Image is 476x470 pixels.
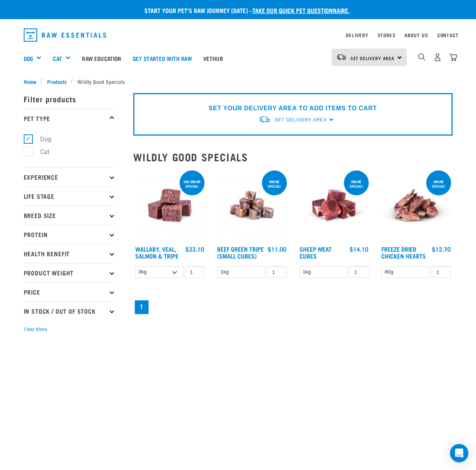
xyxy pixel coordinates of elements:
[133,151,453,163] h2: Wildly Good Specials
[432,266,451,278] input: 1
[135,300,149,314] a: Page 1
[53,54,62,63] a: Cat
[346,34,368,36] a: Delivery
[24,326,47,333] button: Clear filters
[426,176,451,192] div: ONLINE SPECIAL!
[404,34,428,36] a: About Us
[378,34,396,36] a: Stores
[24,89,116,108] p: Filter products
[43,77,70,85] a: Products
[127,43,198,74] a: Get started with Raw
[198,43,229,74] a: Vethub
[24,244,116,263] p: Health Benefit
[28,134,54,144] label: Dog
[24,225,116,244] p: Protein
[24,167,116,187] p: Experience
[24,282,116,301] p: Price
[275,117,327,123] span: Set Delivery Area
[267,266,286,278] input: 1
[24,54,33,63] a: Dog
[217,247,264,257] a: Beef Green Tripe (Small Cubes)
[344,176,369,192] div: ONLINE SPECIAL!
[180,176,204,192] div: 3kg online special!
[24,263,116,282] p: Product Weight
[28,147,52,157] label: Cat
[252,8,350,12] a: take our quick pet questionnaire.
[215,169,288,242] img: Beef Tripe Bites 1634
[349,266,368,278] input: 1
[379,169,453,242] img: FD Chicken Hearts
[24,77,41,85] a: Home
[24,77,453,85] nav: breadcrumbs
[298,169,371,242] img: Sheep Meat
[24,28,106,42] img: Raw Essentials Logo
[350,57,395,59] span: Set Delivery Area
[185,246,204,252] div: $33.10
[18,25,459,45] nav: dropdown navigation
[350,246,368,252] div: $14.10
[418,53,425,61] img: home-icon-1@2x.png
[133,299,453,316] nav: pagination
[24,301,116,321] p: In Stock / Out Of Stock
[185,266,204,278] input: 1
[262,176,287,192] div: ONLINE SPECIAL!
[437,34,459,36] a: Contact
[433,53,442,61] img: user.png
[24,206,116,225] p: Breed Size
[47,77,67,85] span: Products
[135,247,178,257] a: Wallaby, Veal, Salmon & Tripe
[432,246,451,252] div: $12.70
[381,247,426,257] a: Freeze Dried Chicken Hearts
[336,54,347,61] img: van-moving.png
[268,246,286,252] div: $11.00
[24,187,116,206] p: Life Stage
[258,115,271,123] img: van-moving.png
[24,108,116,128] p: Pet Type
[76,43,127,74] a: Raw Education
[449,53,457,61] img: home-icon@2x.png
[24,77,36,85] span: Home
[133,169,206,242] img: Wallaby Veal Salmon Tripe 1642
[209,104,377,113] p: SET YOUR DELIVERY AREA TO ADD ITEMS TO CART
[299,247,332,257] a: Sheep Meat Cubes
[450,444,468,462] div: Open Intercom Messenger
